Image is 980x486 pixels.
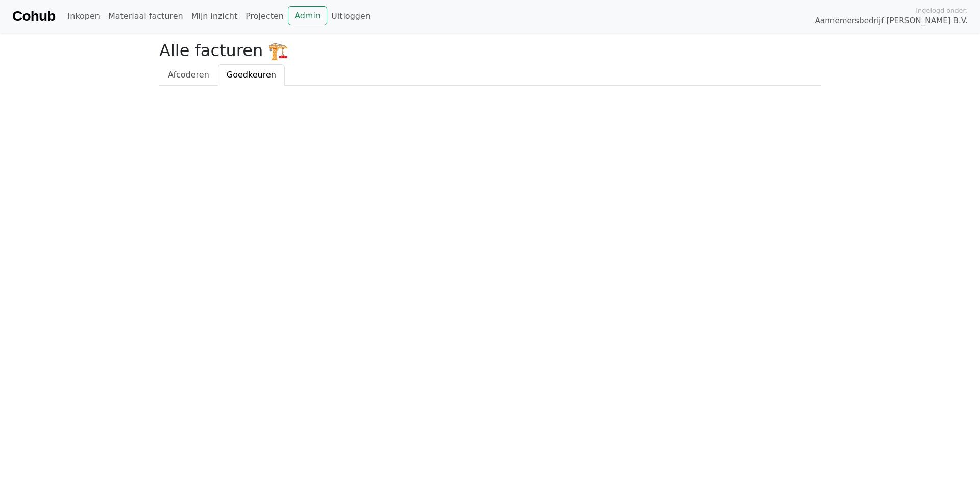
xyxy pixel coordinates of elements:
a: Cohub [12,4,55,29]
span: Afcoderen [168,70,209,80]
a: Goedkeuren [218,64,285,86]
a: Afcoderen [159,64,218,86]
span: Goedkeuren [227,70,276,80]
a: Inkopen [63,6,104,27]
h2: Alle facturen 🏗️ [159,41,821,60]
a: Materiaal facturen [104,6,187,27]
a: Uitloggen [327,6,375,27]
span: Ingelogd onder: [916,6,968,15]
span: Aannemersbedrijf [PERSON_NAME] B.V. [815,15,968,27]
a: Projecten [241,6,288,27]
a: Mijn inzicht [187,6,242,27]
a: Admin [288,6,327,25]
